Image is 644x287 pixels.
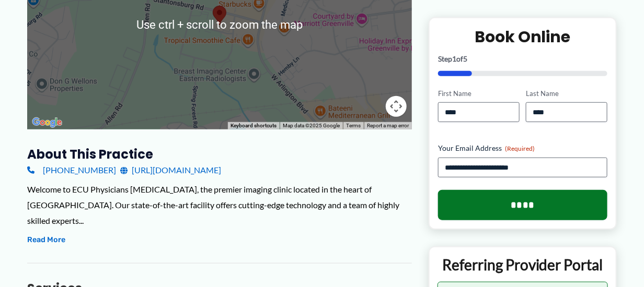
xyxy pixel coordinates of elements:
[526,88,607,98] label: Last Name
[438,26,607,46] h2: Book Online
[27,182,412,228] div: Welcome to ECU Physicians [MEDICAL_DATA], the premier imaging clinic located in the heart of [GEO...
[346,123,361,128] a: Terms (opens in new tab)
[120,162,221,178] a: [URL][DOMAIN_NAME]
[27,162,116,178] a: [PHONE_NUMBER]
[27,234,65,246] button: Read More
[283,123,340,128] span: Map data ©2025 Google
[452,54,456,63] span: 1
[367,123,409,128] a: Report a map error
[463,54,467,63] span: 5
[30,116,64,129] a: Open this area in Google Maps (opens a new window)
[386,96,407,117] button: Map camera controls
[438,55,607,62] p: Step of
[27,146,412,162] h3: About this practice
[438,143,607,153] label: Your Email Address
[231,122,277,129] button: Keyboard shortcuts
[505,145,535,152] span: (Required)
[438,88,520,98] label: First Name
[30,116,64,129] img: Google
[438,255,608,274] p: Referring Provider Portal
